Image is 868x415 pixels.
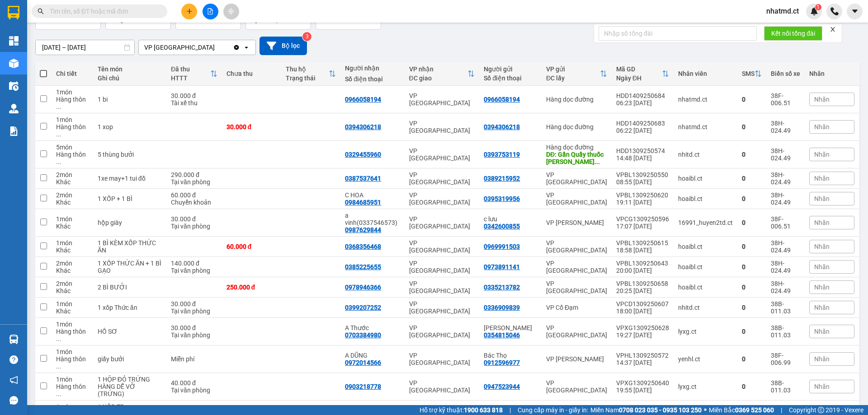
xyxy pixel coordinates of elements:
div: nhitd.ct [678,151,733,158]
div: 290.000 đ [171,171,217,178]
span: ⚪️ [704,408,707,412]
div: VP [GEOGRAPHIC_DATA] [546,260,607,274]
div: 14:48 [DATE] [616,154,669,162]
div: 0 [742,284,762,291]
div: 0973891141 [484,263,520,270]
div: Chi tiết [56,70,89,77]
div: 30.000 đ [171,92,217,99]
div: Miễn phí [171,355,217,363]
div: 0329455960 [345,151,381,158]
div: VPBL1309250658 [616,280,669,287]
div: 0978946366 [345,284,381,291]
div: ĐC giao [409,75,468,82]
div: VP [GEOGRAPHIC_DATA] [546,171,607,186]
input: Nhập số tổng đài [599,26,757,41]
div: 1 món [56,300,89,308]
span: | [781,405,782,415]
div: 0703384980 [345,331,381,339]
div: Tên món [98,65,162,73]
div: hoaibl.ct [678,175,733,182]
span: nhatmd.ct [759,5,806,17]
div: 0342600855 [484,223,520,230]
div: 08:55 [DATE] [616,178,669,186]
div: VPBL1309250615 [616,239,669,247]
img: dashboard-icon [9,36,19,46]
div: hoaibl.ct [678,195,733,202]
div: SMS [742,70,755,77]
div: A Thước [345,324,400,331]
span: Nhãn [814,328,830,335]
sup: 1 [815,4,821,10]
div: hoaibl.ct [678,284,733,291]
div: hộp giày [98,219,162,226]
div: 38H-024.49 [771,191,800,206]
span: | [509,405,511,415]
div: VPXG1309250640 [616,379,669,387]
div: 1 XỐP + 1 BÌ [98,195,162,202]
div: VP [GEOGRAPHIC_DATA] [409,352,475,366]
div: 1 bi [98,96,162,103]
button: caret-down [847,4,863,19]
div: 17:07 [DATE] [616,223,669,230]
div: 38F-006.51 [771,92,800,107]
div: lyxg.ct [678,383,733,390]
div: 0 [742,123,762,131]
div: VP gửi [546,65,600,73]
div: VPBL1309250620 [616,191,669,199]
div: 0394306218 [484,123,520,131]
div: VPCD1309250607 [616,300,669,308]
img: warehouse-icon [9,81,19,91]
div: VP [GEOGRAPHIC_DATA] [409,379,475,394]
div: VP [PERSON_NAME] [546,355,607,363]
div: 0 [742,96,762,103]
div: 18:58 [DATE] [616,247,669,254]
div: Biển số xe [771,70,800,77]
div: 1 món [56,239,89,247]
div: 2 món [56,191,89,199]
div: 20:00 [DATE] [616,267,669,274]
div: 0395319956 [484,195,520,202]
div: 0394306218 [345,123,381,131]
div: DĐ: Gần Quầy thuốc Hoàng Gia chợ X An [546,151,607,165]
span: close [830,26,836,33]
span: Kết nối tổng đài [771,28,815,38]
div: VP [GEOGRAPHIC_DATA] [409,280,475,294]
div: 2 BÌ BƯỞI [98,284,162,291]
div: Khác [56,287,89,294]
button: file-add [203,4,218,19]
span: món [192,16,205,23]
span: Nhãn [814,263,830,270]
div: A DŨNG [345,352,400,359]
div: 0972014566 [345,359,381,366]
div: HÀNG DỄ VỠ (TRỨNG) [98,383,162,397]
th: Toggle SortBy [281,62,340,86]
span: notification [9,376,18,384]
div: Hàng dọc đường [546,123,607,131]
div: 1 XỐP TP [98,403,162,410]
div: VP [GEOGRAPHIC_DATA] [144,43,215,52]
div: 1 món [56,348,89,355]
span: Nhãn [814,383,830,390]
div: 0 [742,328,762,335]
span: Nhãn [814,355,830,363]
div: 0 [742,195,762,202]
span: ... [56,390,61,397]
div: 30.000 đ [171,215,217,223]
div: 0354815046 [484,331,520,339]
div: nhatmd.ct [678,96,733,103]
input: Select a date range. [36,40,134,55]
div: 38B-011.03 [771,324,800,339]
div: Hàng thông thường [56,328,89,342]
div: 40.000 đ [171,379,217,387]
span: Nhãn [814,304,830,311]
span: Nhãn [814,96,830,103]
div: Bác Thọ [484,352,537,359]
div: 1 xop [98,123,162,131]
div: Chưa thu [226,70,277,77]
span: aim [228,8,234,14]
div: 0387537641 [345,175,381,182]
div: 30.000 đ [171,300,217,308]
input: Tìm tên, số ĐT hoặc mã đơn [50,6,156,16]
span: ... [56,335,61,342]
button: Kết nối tổng đài [764,26,822,41]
